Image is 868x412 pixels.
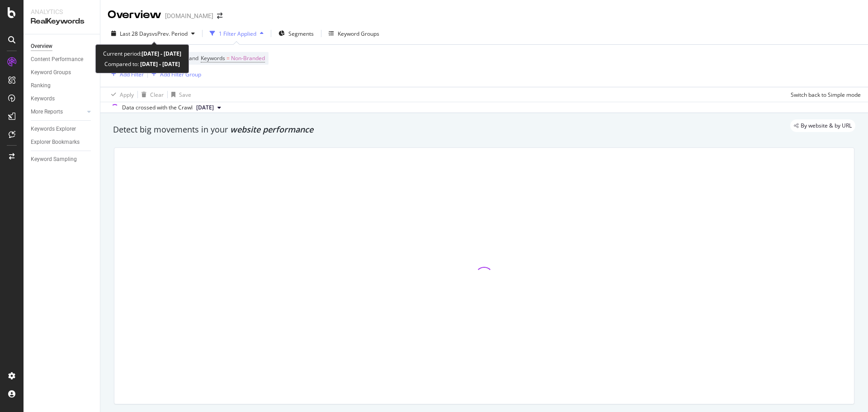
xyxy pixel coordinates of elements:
[160,71,201,78] div: Add Filter Group
[31,81,94,90] a: Ranking
[103,48,181,59] div: Current period:
[787,87,861,102] button: Switch back to Simple mode
[31,7,93,16] div: Analytics
[31,107,63,117] div: More Reports
[179,91,191,99] div: Save
[31,124,76,134] div: Keywords Explorer
[790,119,855,132] div: legacy label
[288,30,314,38] span: Segments
[168,87,191,102] button: Save
[122,104,193,112] div: Data crossed with the Crawl
[231,52,265,65] span: Non-Branded
[120,71,144,78] div: Add Filter
[31,55,83,64] div: Content Performance
[193,102,225,113] button: [DATE]
[196,104,214,112] span: 2025 Aug. 25th
[31,107,85,117] a: More Reports
[31,94,94,104] a: Keywords
[108,87,134,102] button: Apply
[791,91,861,99] div: Switch back to Simple mode
[165,11,213,20] div: [DOMAIN_NAME]
[219,30,256,38] div: 1 Filter Applied
[31,68,71,77] div: Keyword Groups
[108,69,144,80] button: Add Filter
[201,54,225,62] span: Keywords
[217,13,222,19] div: arrow-right-arrow-left
[108,7,161,23] div: Overview
[31,16,93,27] div: RealKeywords
[138,87,164,102] button: Clear
[31,137,94,147] a: Explorer Bookmarks
[31,137,80,147] div: Explorer Bookmarks
[801,123,852,128] span: By website & by URL
[189,54,198,62] span: and
[104,59,180,69] div: Compared to:
[120,91,134,99] div: Apply
[142,50,181,57] b: [DATE] - [DATE]
[226,54,230,62] span: =
[148,69,201,80] button: Add Filter Group
[31,124,94,134] a: Keywords Explorer
[338,30,379,38] div: Keyword Groups
[108,26,198,41] button: Last 28 DaysvsPrev. Period
[31,94,55,104] div: Keywords
[206,26,267,41] button: 1 Filter Applied
[275,26,317,41] button: Segments
[31,55,94,64] a: Content Performance
[139,60,180,68] b: [DATE] - [DATE]
[120,30,152,38] span: Last 28 Days
[31,68,94,77] a: Keyword Groups
[152,30,188,38] span: vs Prev. Period
[31,81,51,90] div: Ranking
[150,91,164,99] div: Clear
[31,155,77,164] div: Keyword Sampling
[31,155,94,164] a: Keyword Sampling
[31,42,94,51] a: Overview
[31,42,52,51] div: Overview
[325,26,383,41] button: Keyword Groups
